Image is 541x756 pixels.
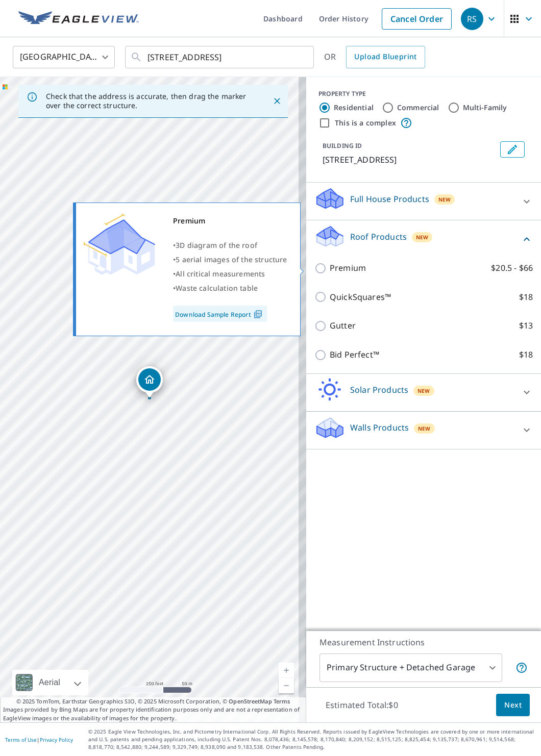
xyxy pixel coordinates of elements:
[397,103,439,113] label: Commercial
[176,283,258,293] span: Waste calculation table
[330,348,379,361] p: Bid Perfect™
[314,224,533,254] div: Roof ProductsNew
[88,728,536,751] p: © 2025 Eagle View Technologies, Inc. and Pictometry International Corp. All Rights Reserved. Repo...
[418,424,431,433] span: New
[173,281,287,295] div: •
[496,694,530,717] button: Next
[317,694,406,716] p: Estimated Total: $0
[147,43,293,71] input: Search by address or latitude-longitude
[515,662,528,674] span: Your report will include the primary structure and a detached garage if one exists.
[350,231,407,243] p: Roof Products
[330,262,366,274] p: Premium
[173,238,287,253] div: •
[13,43,115,71] div: [GEOGRAPHIC_DATA]
[500,141,525,158] button: Edit building 1
[318,89,529,98] div: PROPERTY TYPE
[5,737,73,743] p: |
[417,387,430,395] span: New
[40,736,73,743] a: Privacy Policy
[12,670,88,695] div: Aerial
[229,697,272,705] a: OpenStreetMap
[491,262,533,274] p: $20.5 - $66
[330,291,391,304] p: QuickSquares™
[176,269,265,279] span: All critical measurements
[16,697,290,706] span: © 2025 TomTom, Earthstar Geographics SIO, © 2025 Microsoft Corporation, ©
[334,103,374,113] label: Residential
[461,8,483,30] div: RS
[136,366,163,398] div: Dropped pin, building 1, Residential property, 1247 Burger Hollow Rd Effort, PA 18330
[519,291,533,304] p: $18
[84,214,155,275] img: Premium
[251,310,265,319] img: Pdf Icon
[350,193,429,205] p: Full House Products
[314,416,533,445] div: Walls ProductsNew
[350,421,409,434] p: Walls Products
[346,46,425,68] a: Upload Blueprint
[319,653,502,682] div: Primary Structure + Detached Garage
[354,51,416,63] span: Upload Blueprint
[176,240,257,250] span: 3D diagram of the roof
[46,92,254,110] p: Check that the address is accurate, then drag the marker over the correct structure.
[330,319,356,332] p: Gutter
[319,636,528,648] p: Measurement Instructions
[314,378,533,407] div: Solar ProductsNew
[504,699,522,712] span: Next
[323,141,362,150] p: BUILDING ID
[438,195,451,204] span: New
[382,8,452,30] a: Cancel Order
[279,663,294,678] a: Current Level 17, Zoom In
[173,306,267,322] a: Download Sample Report
[279,678,294,693] a: Current Level 17, Zoom Out
[274,697,290,705] a: Terms
[314,187,533,216] div: Full House ProductsNew
[519,348,533,361] p: $18
[416,233,429,241] span: New
[176,255,287,264] span: 5 aerial images of the structure
[173,267,287,281] div: •
[463,103,507,113] label: Multi-Family
[36,670,63,695] div: Aerial
[5,736,37,743] a: Terms of Use
[335,118,396,128] label: This is a complex
[323,154,496,166] p: [STREET_ADDRESS]
[270,94,284,108] button: Close
[18,11,139,27] img: EV Logo
[324,46,425,68] div: OR
[173,253,287,267] div: •
[350,384,408,396] p: Solar Products
[173,214,287,228] div: Premium
[519,319,533,332] p: $13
